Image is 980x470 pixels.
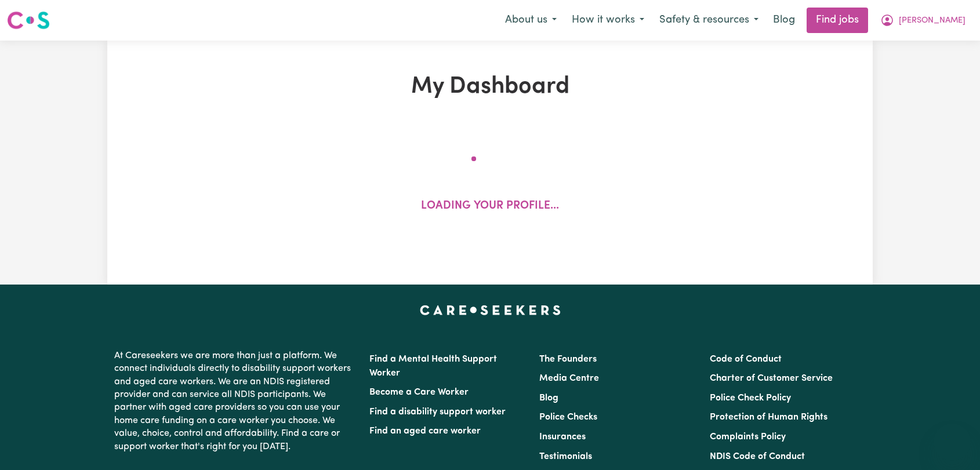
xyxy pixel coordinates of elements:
[710,355,782,364] a: Code of Conduct
[539,452,592,461] a: Testimonials
[421,198,559,215] p: Loading your profile...
[114,345,355,458] p: At Careseekers we are more than just a platform. We connect individuals directly to disability su...
[420,305,561,315] a: Careseekers home page
[7,7,50,34] a: Careseekers logo
[710,374,833,383] a: Charter of Customer Service
[242,73,738,101] h1: My Dashboard
[539,413,597,422] a: Police Checks
[539,394,558,403] a: Blog
[564,8,652,32] button: How it works
[369,407,506,417] a: Find a disability support worker
[710,394,791,403] a: Police Check Policy
[710,413,827,422] a: Protection of Human Rights
[539,374,599,383] a: Media Centre
[873,8,973,32] button: My Account
[899,14,966,27] span: [PERSON_NAME]
[369,355,497,378] a: Find a Mental Health Support Worker
[498,8,564,32] button: About us
[369,388,469,397] a: Become a Care Worker
[7,10,50,31] img: Careseekers logo
[766,8,802,33] a: Blog
[539,355,597,364] a: The Founders
[652,8,766,32] button: Safety & resources
[369,427,481,436] a: Find an aged care worker
[807,8,868,33] a: Find jobs
[539,432,586,442] a: Insurances
[710,452,805,461] a: NDIS Code of Conduct
[710,432,786,442] a: Complaints Policy
[934,424,971,461] iframe: Button to launch messaging window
